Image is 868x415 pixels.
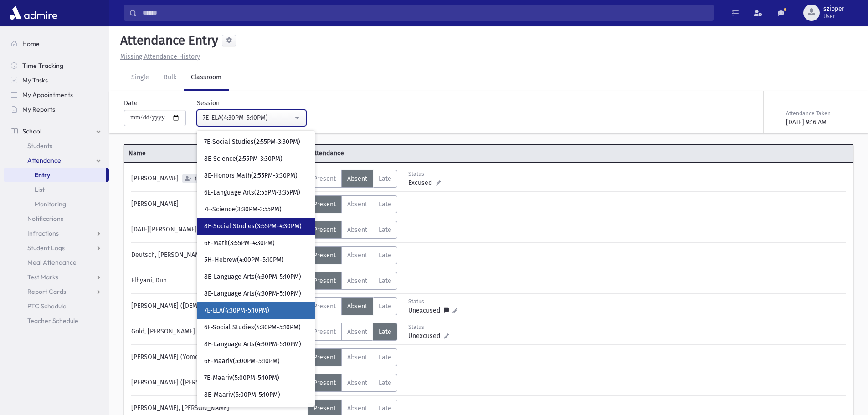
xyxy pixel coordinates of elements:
[204,205,282,214] span: 7E-Science(3:30PM-3:55PM)
[27,287,66,296] span: Report Cards
[124,149,306,158] span: Name
[408,170,449,178] div: Status
[347,328,367,336] span: Absent
[127,272,308,290] div: Elhyani, Dun
[4,36,109,51] a: Home
[204,188,300,197] span: 6E-Language Arts(2:55PM-3:35PM)
[27,258,77,266] span: Meal Attendance
[204,239,275,248] span: 6E-Math(3:55PM-4:30PM)
[379,175,391,183] span: Late
[22,105,55,113] span: My Reports
[4,182,109,197] a: List
[4,73,109,87] a: My Tasks
[204,390,280,400] span: 8E-Maariv(5:00PM-5:10PM)
[823,13,844,20] span: User
[4,270,109,284] a: Test Marks
[22,61,63,70] span: Time Tracking
[35,200,66,208] span: Monitoring
[347,379,367,387] span: Absent
[120,53,200,61] u: Missing Attendance History
[204,272,301,282] span: 8E-Language Arts(4:30PM-5:10PM)
[193,176,199,182] span: 1
[197,98,220,108] label: Session
[204,374,279,383] span: 7E-Maariv(5:00PM-5:10PM)
[308,246,397,264] div: AttTypes
[204,289,301,298] span: 8E-Language Arts(4:30PM-5:10PM)
[127,170,308,188] div: [PERSON_NAME]
[204,306,269,315] span: 7E-ELA(4:30PM-5:10PM)
[4,241,109,255] a: Student Logs
[347,200,367,208] span: Absent
[379,277,391,285] span: Late
[27,244,65,252] span: Student Logs
[313,251,336,259] span: Present
[308,221,397,239] div: AttTypes
[786,118,852,127] div: [DATE] 9:16 AM
[308,374,397,392] div: AttTypes
[408,331,444,341] span: Unexcused
[4,299,109,313] a: PTC Schedule
[379,354,391,361] span: Late
[204,357,280,366] span: 6E-Maariv(5:00PM-5:10PM)
[127,195,308,213] div: [PERSON_NAME]
[308,297,397,315] div: AttTypes
[347,226,367,234] span: Absent
[4,197,109,211] a: Monitoring
[408,306,444,315] span: Unexcused
[4,138,109,153] a: Students
[117,53,200,61] a: Missing Attendance History
[347,354,367,361] span: Absent
[4,284,109,299] a: Report Cards
[27,273,58,281] span: Test Marks
[22,127,41,135] span: School
[127,221,308,239] div: [DATE][PERSON_NAME]
[379,200,391,208] span: Late
[308,323,397,341] div: AttTypes
[27,302,67,310] span: PTC Schedule
[347,251,367,259] span: Absent
[7,4,60,22] img: AdmirePro
[204,256,284,265] span: 5H-Hebrew(4:00PM-5:10PM)
[127,323,308,341] div: Gold, [PERSON_NAME] ([PERSON_NAME])
[22,91,73,99] span: My Appointments
[184,65,229,91] a: Classroom
[22,76,48,84] span: My Tasks
[204,171,298,180] span: 8E-Honors Math(2:55PM-3:30PM)
[27,215,63,223] span: Notifications
[27,317,78,325] span: Teacher Schedule
[347,175,367,183] span: Absent
[313,354,336,361] span: Present
[204,323,301,332] span: 6E-Social Studies(4:30PM-5:10PM)
[4,211,109,226] a: Notifications
[786,109,852,118] div: Attendance Taken
[127,374,308,392] div: [PERSON_NAME] ([PERSON_NAME])
[27,142,52,150] span: Students
[156,65,184,91] a: Bulk
[27,156,61,164] span: Attendance
[4,124,109,138] a: School
[35,171,50,179] span: Entry
[4,153,109,168] a: Attendance
[379,405,391,412] span: Late
[204,222,302,231] span: 8E-Social Studies(3:55PM-4:30PM)
[313,200,336,208] span: Present
[203,113,293,123] div: 7E-ELA(4:30PM-5:10PM)
[204,340,301,349] span: 8E-Language Arts(4:30PM-5:10PM)
[347,405,367,412] span: Absent
[4,255,109,270] a: Meal Attendance
[379,379,391,387] span: Late
[308,170,397,188] div: AttTypes
[408,323,449,331] div: Status
[4,226,109,241] a: Infractions
[308,272,397,290] div: AttTypes
[308,348,397,366] div: AttTypes
[408,297,457,306] div: Status
[204,138,300,147] span: 7E-Social Studies(2:55PM-3:30PM)
[127,348,308,366] div: [PERSON_NAME] (Yomo)
[4,313,109,328] a: Teacher Schedule
[127,246,308,264] div: Deutsch, [PERSON_NAME]
[313,226,336,234] span: Present
[308,195,397,213] div: AttTypes
[124,98,138,108] label: Date
[4,87,109,102] a: My Appointments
